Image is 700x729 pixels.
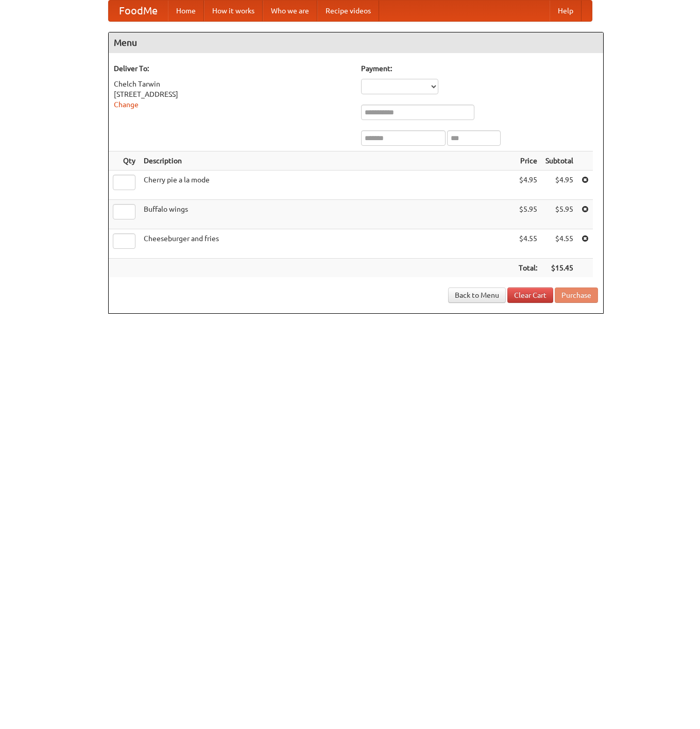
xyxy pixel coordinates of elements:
[140,229,515,259] td: Cheeseburger and fries
[541,259,577,278] th: $15.45
[109,1,168,21] a: FoodMe
[448,287,506,303] a: Back to Menu
[114,100,139,109] a: Change
[515,171,541,200] td: $4.95
[541,200,577,229] td: $5.95
[555,287,598,303] button: Purchase
[541,151,577,171] th: Subtotal
[109,32,603,53] h4: Menu
[515,229,541,259] td: $4.55
[140,151,515,171] th: Description
[204,1,263,21] a: How it works
[114,79,351,89] div: Chelch Tarwin
[168,1,204,21] a: Home
[541,229,577,259] td: $4.55
[550,1,582,21] a: Help
[140,200,515,229] td: Buffalo wings
[515,200,541,229] td: $5.95
[114,89,351,99] div: [STREET_ADDRESS]
[114,63,351,74] h5: Deliver To:
[515,259,541,278] th: Total:
[515,151,541,171] th: Price
[140,171,515,200] td: Cherry pie a la mode
[541,171,577,200] td: $4.95
[361,63,598,74] h5: Payment:
[109,151,140,171] th: Qty
[317,1,379,21] a: Recipe videos
[263,1,317,21] a: Who we are
[507,287,553,303] a: Clear Cart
